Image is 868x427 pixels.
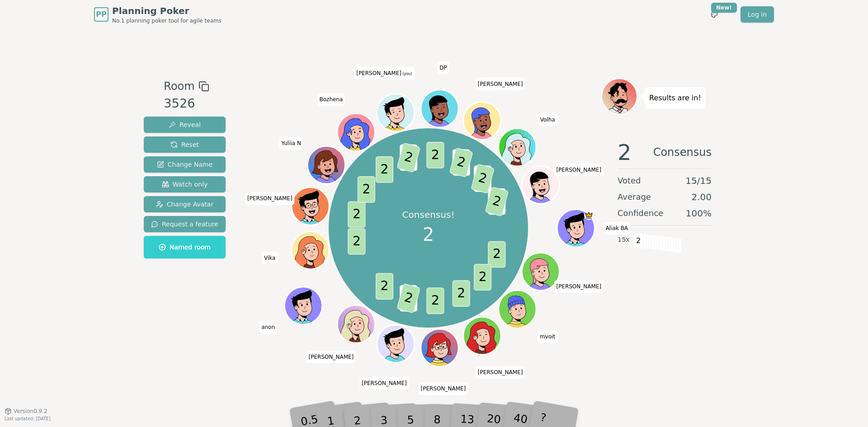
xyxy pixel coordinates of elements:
span: 2 [375,273,393,300]
span: Click to change your name [554,280,604,292]
p: Consensus! [400,207,457,221]
span: Click to change your name [554,164,604,176]
button: Click to change your avatar [378,95,413,130]
span: 2 [471,164,495,194]
span: 2 [348,202,365,228]
span: Click to change your name [359,377,409,389]
span: 100 % [686,207,712,220]
span: Click to change your name [437,61,449,74]
span: 2 [474,264,491,291]
span: Click to change your name [538,330,557,343]
span: 15 / 15 [685,174,712,187]
p: Results are in! [649,92,701,104]
span: Click to change your name [262,251,278,264]
span: Reset [170,140,199,149]
span: 15 x [618,235,630,245]
span: 2 [488,241,505,268]
button: Request a feature [144,216,226,232]
span: 2 [348,228,365,255]
span: 2 [423,221,434,248]
button: New! [706,6,722,23]
span: Click to change your name [419,382,468,395]
button: Watch only [144,176,226,192]
span: 2 [426,142,444,169]
span: 2 [449,147,473,178]
span: 2 [357,176,375,202]
span: Click to change your name [354,66,414,79]
span: Click to change your name [476,366,525,379]
span: 2 [375,156,393,183]
span: Click to change your name [476,77,525,90]
span: 2.00 [691,191,712,203]
span: Named room [159,243,211,252]
button: Reset [144,136,226,153]
span: Consensus [653,141,712,163]
div: New! [711,3,737,13]
span: Change Avatar [156,200,214,209]
span: Version 0.9.2 [14,408,47,415]
span: Aliak BA is the host [584,211,594,220]
span: Last updated: [DATE] [5,416,51,421]
button: Reveal [144,117,226,133]
a: PPPlanning PokerNo.1 planning poker tool for agile teams [94,5,222,24]
span: 2 [633,233,644,249]
span: Click to change your name [604,222,630,235]
span: No.1 planning poker tool for agile teams [112,17,222,24]
span: Average [618,191,651,203]
span: Change Name [157,160,212,169]
span: 2 [396,283,420,314]
span: Reveal [169,120,201,129]
span: (you) [401,71,412,75]
span: Request a feature [151,220,218,229]
button: Change Avatar [144,196,226,212]
span: Confidence [618,207,663,220]
span: 2 [396,143,420,173]
span: 2 [618,141,632,163]
span: PP [96,9,106,20]
button: Change Name [144,156,226,173]
span: Click to change your name [317,93,345,106]
span: Click to change your name [307,350,356,363]
span: Watch only [162,180,208,189]
span: Voted [618,174,641,187]
button: Named room [144,236,226,258]
span: Click to change your name [245,192,295,205]
span: 2 [485,187,509,217]
span: Planning Poker [112,5,222,17]
span: 2 [452,280,470,307]
span: 2 [426,287,444,314]
span: Click to change your name [279,137,303,150]
button: Version0.9.2 [5,408,47,415]
span: Click to change your name [538,113,557,126]
a: Log in [741,6,774,23]
span: Click to change your name [259,321,277,333]
div: 3526 [164,94,209,113]
span: Room [164,78,194,94]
